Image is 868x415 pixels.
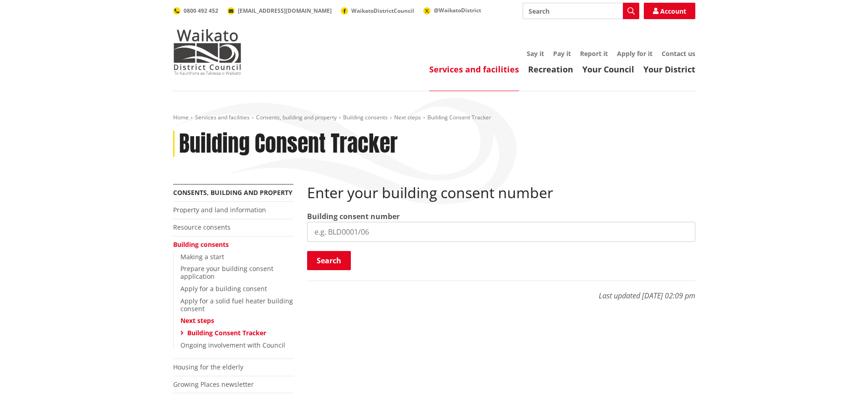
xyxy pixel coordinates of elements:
a: Building Consent Tracker [187,328,266,337]
a: Apply for a building consent [180,284,267,293]
input: Search input [523,3,639,19]
span: WaikatoDistrictCouncil [351,7,414,15]
span: Building Consent Tracker [427,113,491,121]
a: Say it [527,49,544,58]
a: WaikatoDistrictCouncil [341,7,414,15]
a: Building consents [343,113,388,121]
a: [EMAIL_ADDRESS][DOMAIN_NAME] [227,7,332,15]
h2: Enter your building consent number [307,184,695,201]
a: Services and facilities [195,113,250,121]
a: Housing for the elderly [173,363,243,371]
a: Resource consents [173,223,231,231]
span: [EMAIL_ADDRESS][DOMAIN_NAME] [238,7,332,15]
a: Building consents [173,240,229,249]
a: Growing Places newsletter [173,380,254,389]
button: Search [307,251,351,270]
input: e.g. BLD0001/06 [307,222,695,242]
a: Report it [580,49,608,58]
a: Consents, building and property [256,113,337,121]
label: Building consent number [307,211,400,222]
a: Home [173,113,189,121]
p: Last updated [DATE] 02:09 pm [307,281,695,301]
a: 0800 492 452 [173,7,218,15]
a: Recreation [528,64,573,75]
a: Your Council [582,64,634,75]
span: 0800 492 452 [184,7,218,15]
a: Apply for it [617,49,652,58]
a: Making a start [180,252,224,261]
a: Consents, building and property [173,188,293,197]
a: Apply for a solid fuel heater building consent​ [180,297,293,313]
a: Pay it [553,49,571,58]
a: Account [644,3,695,19]
nav: breadcrumb [173,114,695,122]
iframe: Messenger Launcher [826,377,859,410]
a: Prepare your building consent application [180,264,273,281]
img: Waikato District Council - Te Kaunihera aa Takiwaa o Waikato [173,29,241,75]
a: Your District [643,64,695,75]
span: @WaikatoDistrict [434,6,481,14]
a: Services and facilities [429,64,519,75]
a: Ongoing involvement with Council [180,341,285,349]
a: Next steps [394,113,421,121]
a: Next steps [180,316,214,325]
a: Property and land information [173,205,266,214]
h1: Building Consent Tracker [179,131,398,157]
a: @WaikatoDistrict [423,6,481,14]
a: Contact us [662,49,695,58]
